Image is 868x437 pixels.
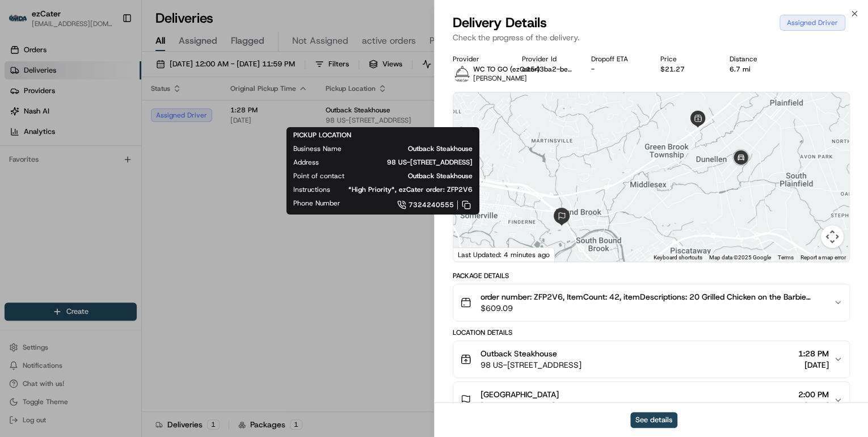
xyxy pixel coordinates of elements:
div: $21.27 [660,65,711,74]
span: Outback Steakhouse [360,144,473,153]
span: Phone Number [293,199,340,208]
a: Open this area in Google Maps (opens a new window) [456,247,494,262]
button: See details [630,412,677,428]
span: API Documentation [107,165,182,176]
span: [STREET_ADDRESS] [481,400,559,411]
span: 2:00 PM [798,389,829,400]
button: Outback Steakhouse98 US-[STREET_ADDRESS]1:28 PM[DATE] [453,341,849,377]
a: Powered byPylon [80,192,137,201]
span: [GEOGRAPHIC_DATA] [481,389,559,400]
span: 1:28 PM [798,348,829,359]
img: Nash [11,11,34,34]
div: Provider Id [522,54,573,64]
div: Dropoff ETA [591,54,642,64]
div: Provider [453,54,504,64]
span: WC TO GO (ezCater) [473,65,540,74]
div: We're available if you need us! [39,120,144,129]
div: - [591,65,642,74]
div: Package Details [453,271,850,280]
span: [DATE] [798,400,829,411]
span: Map data ©2025 Google [709,254,771,260]
span: [PERSON_NAME] [473,74,527,83]
span: Delivery Details [453,14,547,32]
span: [DATE] [798,359,829,371]
div: Last Updated: 4 minutes ago [453,247,555,262]
span: Outback Steakhouse [363,171,473,180]
span: 98 US-[STREET_ADDRESS] [337,158,473,167]
div: 💻 [96,166,105,175]
a: Terms (opens in new tab) [778,254,794,260]
p: Check the progress of the delivery. [453,32,850,43]
div: Distance [730,54,781,64]
span: order number: ZFP2V6, ItemCount: 42, itemDescriptions: 20 Grilled Chicken on the Barbie Boxed Mea... [481,291,824,302]
a: 7324240555 [359,199,473,211]
span: Point of contact [293,171,344,180]
span: Address [293,158,319,167]
button: Start new chat [193,112,207,125]
span: PICKUP LOCATION [293,131,351,140]
div: Start new chat [39,108,186,120]
button: e1543ba2-be06-5e1c-62f1-f7689a78db87 [522,65,573,74]
button: order number: ZFP2V6, ItemCount: 42, itemDescriptions: 20 Grilled Chicken on the Barbie Boxed Mea... [453,284,849,321]
button: Map camera controls [821,225,844,248]
a: Report a map error [800,254,846,260]
button: [GEOGRAPHIC_DATA][STREET_ADDRESS]2:00 PM[DATE] [453,382,849,418]
span: *High Priority*, ezCater order: ZFP2V6 [348,185,473,194]
a: 💻API Documentation [91,160,187,180]
span: 98 US-[STREET_ADDRESS] [481,359,582,371]
span: Knowledge Base [23,165,87,176]
input: Clear [30,73,187,85]
span: Instructions [293,185,330,194]
button: Keyboard shortcuts [654,254,702,262]
a: 📗Knowledge Base [7,160,91,180]
img: Google [456,247,494,262]
div: Location Details [453,328,850,337]
img: profile_wctogo_shipday.jpg [453,65,471,83]
div: 6.7 mi [730,65,781,74]
div: Price [660,54,711,64]
div: 📗 [11,166,20,175]
span: Business Name [293,144,342,153]
span: Pylon [113,192,137,201]
p: Welcome 👋 [11,45,207,64]
span: Outback Steakhouse [481,348,557,359]
img: 1736555255976-a54dd68f-1ca7-489b-9aae-adbdc363a1c4 [11,108,32,129]
span: 7324240555 [408,200,454,209]
span: $609.09 [481,302,824,314]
